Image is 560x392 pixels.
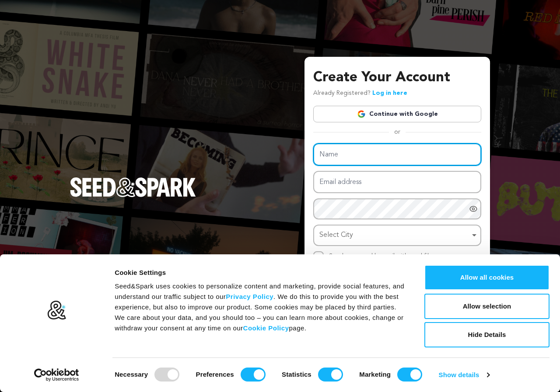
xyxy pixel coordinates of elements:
div: Cookie Settings [115,267,405,278]
img: Google logo [357,110,366,118]
legend: Consent Selection [114,364,115,364]
button: Hide Details [424,322,549,347]
a: Show password as plain text. Warning: this will display your password on the screen. [469,205,478,213]
a: Seed&Spark Homepage [70,177,196,214]
div: Select City [319,229,470,242]
strong: Necessary [115,371,148,378]
a: Usercentrics Cookiebot - opens in a new window [18,368,95,382]
h3: Create Your Account [313,67,481,88]
a: Privacy Policy [226,293,273,300]
input: Email address [313,171,481,193]
img: Seed&Spark Logo [70,177,196,197]
strong: Marketing [359,371,391,378]
strong: Statistics [282,371,311,378]
span: or [389,128,406,136]
a: Show details [439,368,490,382]
img: logo [47,300,66,320]
div: Seed&Spark uses cookies to personalize content and marketing, provide social features, and unders... [115,281,405,333]
strong: Preferences [196,371,234,378]
a: Cookie Policy [243,324,289,332]
label: Send me a weekly email with cool film news [329,253,450,259]
a: Log in here [372,90,407,96]
p: Already Registered? [313,88,407,99]
button: Allow all cookies [424,265,549,290]
a: Continue with Google [313,106,481,122]
input: Name [313,143,481,166]
button: Allow selection [424,294,549,319]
